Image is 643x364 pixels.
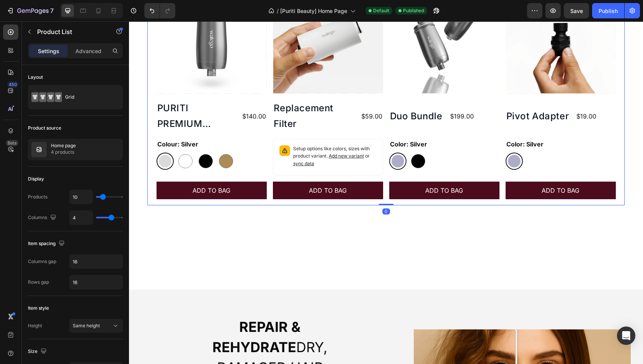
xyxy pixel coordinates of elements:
[31,142,47,157] img: collection feature img
[28,258,56,265] div: Columns gap
[570,8,583,14] span: Save
[232,90,254,100] div: $59.00
[70,275,122,289] input: Auto
[144,3,175,18] div: Undo/Redo
[51,143,76,148] p: Home page
[28,117,70,128] legend: Colour: Silver
[253,187,261,193] div: 0
[6,140,18,146] div: Beta
[377,160,487,178] button: ADD TO BAG
[403,7,424,14] span: Published
[83,297,171,334] strong: REPAIR & REHydrate
[7,81,18,88] div: 450
[28,175,44,182] div: Display
[413,165,450,173] div: ADD TO BAG
[3,3,57,18] button: 7
[260,117,299,128] legend: Color: Silver
[28,239,66,249] div: Item spacing
[164,139,185,145] span: sync data
[28,279,49,286] div: Rows gap
[164,132,241,145] span: or
[70,190,93,204] input: Auto
[28,160,138,178] button: ADD TO BAG
[260,86,314,104] h2: Duo Bundle
[144,78,225,111] h2: Replacement Filter
[28,74,43,81] div: Layout
[37,27,102,36] p: Product List
[377,86,441,104] h2: Pivot Adapter
[592,3,624,18] button: Publish
[28,193,47,200] div: Products
[180,165,218,173] div: ADD TO BAG
[28,346,48,357] div: Size
[51,148,76,156] p: 4 products
[28,125,61,132] div: Product source
[28,213,58,223] div: Columns
[377,117,415,128] legend: Color: Silver
[373,7,389,14] span: Default
[144,160,254,178] button: ADD TO BAG
[55,295,227,357] h2: dry, damaged hair
[113,90,138,100] div: $140.00
[69,319,123,333] button: Same height
[28,322,42,329] div: Height
[164,124,248,146] p: Setup options like colors, sizes with product variant.
[70,211,93,224] input: Auto
[296,165,334,173] div: ADD TO BAG
[447,90,468,100] div: $19.00
[73,323,100,328] span: Same height
[129,21,643,364] iframe: Design area
[28,78,106,111] h2: PURITI PREMIUM SHOWER FILTER
[28,305,49,312] div: Item style
[564,3,589,18] button: Save
[64,165,101,173] div: ADD TO BAG
[320,90,346,100] div: $199.00
[38,47,59,55] p: Settings
[65,88,112,106] div: Grid
[280,7,347,15] span: [Puriti Beauty] Home Page
[50,6,54,15] p: 7
[75,47,101,55] p: Advanced
[599,7,618,15] div: Publish
[277,7,279,15] span: /
[617,327,635,345] div: Open Intercom Messenger
[260,160,370,178] button: ADD TO BAG
[200,132,235,137] span: Add new variant
[70,255,122,268] input: Auto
